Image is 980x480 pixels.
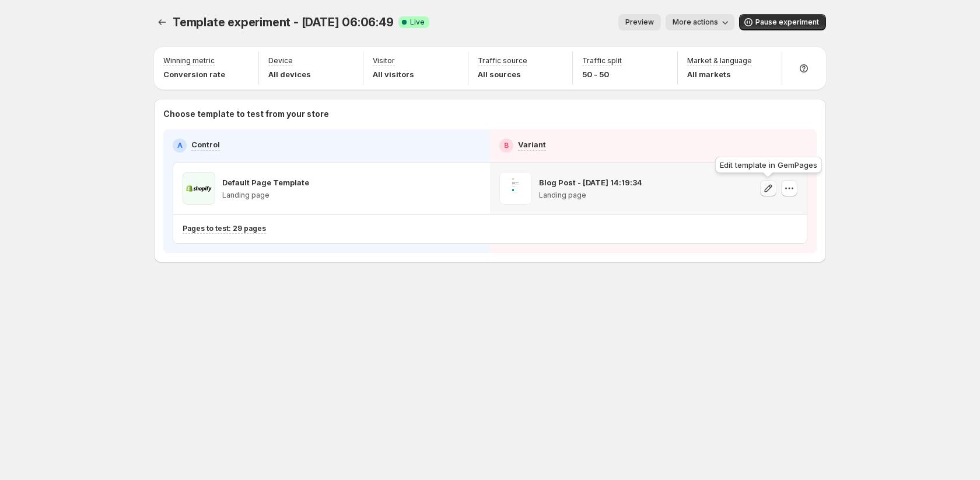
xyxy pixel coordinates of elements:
[499,172,532,205] img: Blog Post - Sep 22, 14:19:34
[518,139,546,150] p: Variant
[373,68,414,80] p: All visitors
[755,18,819,27] span: Pause experiment
[410,18,425,27] span: Live
[687,56,752,65] p: Market & language
[618,14,661,30] button: Preview
[478,68,527,80] p: All sources
[504,141,509,150] h2: B
[183,172,215,205] img: Default Page Template
[582,68,622,80] p: 50 - 50
[268,68,311,80] p: All devices
[582,56,622,65] p: Traffic split
[673,18,718,27] span: More actions
[177,141,183,150] h2: A
[268,56,293,65] p: Device
[183,224,266,233] p: Pages to test: 29 pages
[173,15,394,29] span: Template experiment - [DATE] 06:06:49
[163,68,225,80] p: Conversion rate
[478,56,527,65] p: Traffic source
[191,139,220,150] p: Control
[222,177,309,188] p: Default Page Template
[687,68,752,80] p: All markets
[666,14,734,30] button: More actions
[163,56,215,65] p: Winning metric
[163,108,817,120] p: Choose template to test from your store
[373,56,395,65] p: Visitor
[539,191,642,200] p: Landing page
[539,177,642,188] p: Blog Post - [DATE] 14:19:34
[739,14,826,30] button: Pause experiment
[154,14,170,30] button: Experiments
[625,18,654,27] span: Preview
[222,191,309,200] p: Landing page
